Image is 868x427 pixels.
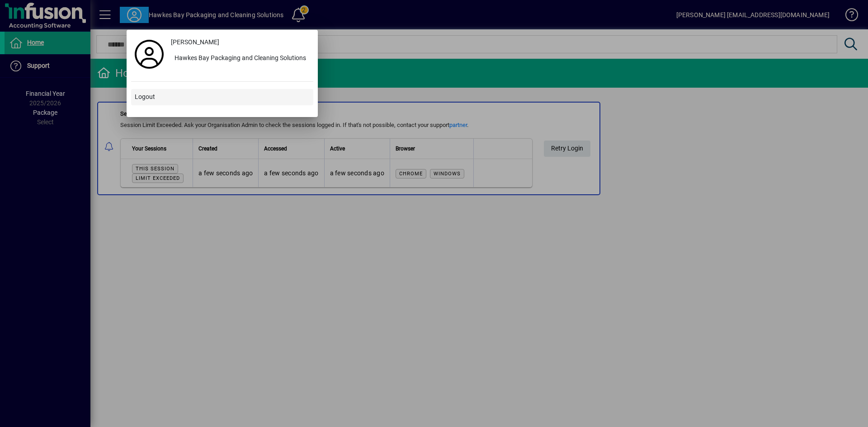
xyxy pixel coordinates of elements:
a: [PERSON_NAME] [167,34,313,51]
span: Logout [135,92,155,102]
a: Profile [131,46,167,62]
span: [PERSON_NAME] [171,38,219,47]
button: Logout [131,89,313,105]
button: Hawkes Bay Packaging and Cleaning Solutions [167,51,313,67]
